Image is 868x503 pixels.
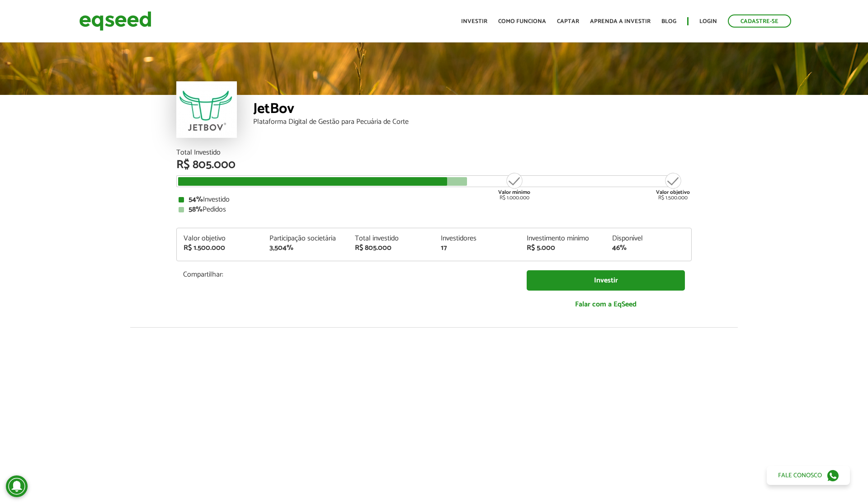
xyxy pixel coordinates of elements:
div: 46% [612,244,684,252]
div: Total investido [355,235,427,242]
div: Disponível [612,235,684,242]
div: Plataforma Digital de Gestão para Pecuária de Corte [253,118,692,126]
div: R$ 5.000 [527,244,599,252]
div: R$ 1.000.000 [497,172,531,201]
div: Investidores [441,235,513,242]
a: Como funciona [498,19,546,24]
div: Total Investido [176,149,692,156]
div: Investido [179,196,689,203]
div: Valor objetivo [184,235,256,242]
div: R$ 805.000 [176,159,692,171]
strong: Valor objetivo [656,188,690,197]
div: Investimento mínimo [527,235,599,242]
strong: Valor mínimo [498,188,530,197]
a: Investir [461,19,487,24]
a: Investir [527,270,685,291]
strong: 54% [189,193,203,206]
div: 17 [441,244,513,252]
a: Cadastre-se [728,14,791,28]
div: R$ 805.000 [355,244,427,252]
div: Pedidos [179,206,689,213]
a: Fale conosco [767,466,850,485]
div: 3,504% [269,244,342,252]
p: Compartilhar: [183,270,513,279]
div: R$ 1.500.000 [184,244,256,252]
a: Blog [661,19,676,24]
div: Participação societária [269,235,342,242]
div: JetBov [253,102,692,118]
a: Login [699,19,717,24]
a: Falar com a EqSeed [527,295,685,314]
strong: 58% [189,203,203,216]
img: EqSeed [79,9,151,33]
a: Captar [557,19,579,24]
div: R$ 1.500.000 [656,172,690,201]
a: Aprenda a investir [590,19,651,24]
